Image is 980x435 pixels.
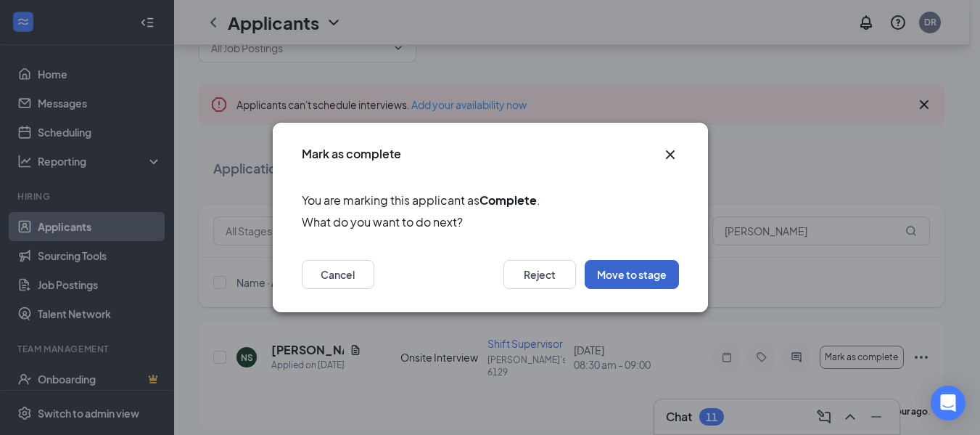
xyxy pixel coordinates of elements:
h3: Mark as complete [302,146,401,162]
div: Open Intercom Messenger [931,386,965,420]
button: Close [662,146,679,163]
button: Move to stage [585,260,679,289]
span: What do you want to do next? [302,213,679,231]
b: Complete [479,192,537,208]
button: Reject [503,260,576,289]
span: You are marking this applicant as . [302,191,679,209]
svg: Cross [662,146,679,163]
button: Cancel [302,260,374,289]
